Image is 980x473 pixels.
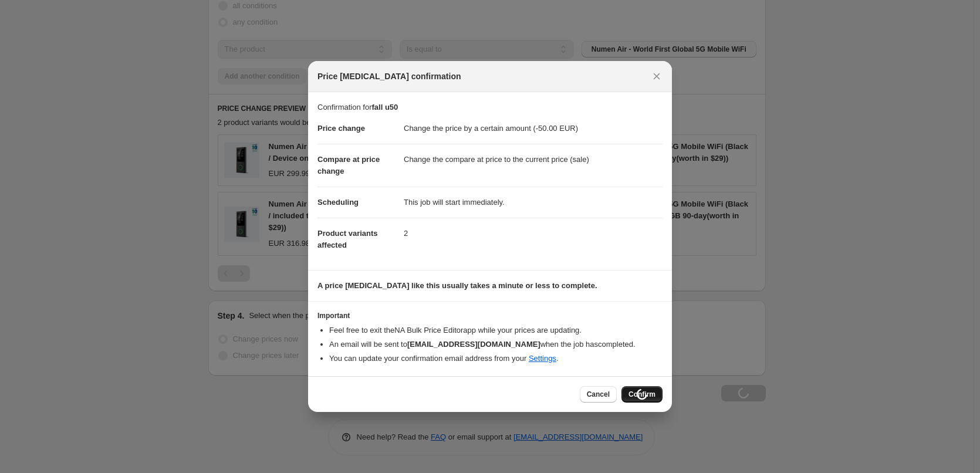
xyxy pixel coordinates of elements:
span: Price [MEDICAL_DATA] confirmation [317,70,461,82]
span: Scheduling [317,198,359,207]
a: Settings [529,354,556,363]
li: Feel free to exit the NA Bulk Price Editor app while your prices are updating. [329,325,663,336]
b: fall u50 [371,103,398,112]
b: [EMAIL_ADDRESS][DOMAIN_NAME] [407,340,540,349]
li: You can update your confirmation email address from your . [329,353,663,364]
dd: This job will start immediately. [404,187,663,218]
span: Price change [317,124,365,133]
b: A price [MEDICAL_DATA] like this usually takes a minute or less to complete. [317,281,597,290]
button: Cancel [580,386,617,403]
span: Cancel [587,390,610,399]
h3: Important [317,311,663,320]
dd: Change the compare at price to the current price (sale) [404,144,663,175]
p: Confirmation for [317,102,663,113]
button: Close [648,68,665,85]
span: Compare at price change [317,155,380,175]
span: Product variants affected [317,229,378,249]
dd: 2 [404,218,663,249]
dd: Change the price by a certain amount (-50.00 EUR) [404,113,663,144]
li: An email will be sent to when the job has completed . [329,339,663,350]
